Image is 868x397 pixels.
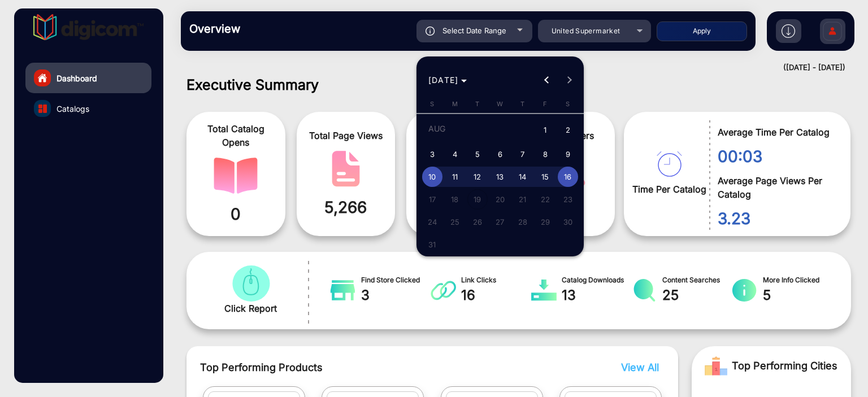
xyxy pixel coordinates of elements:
[497,100,503,108] span: W
[466,211,489,233] button: August 26, 2025
[421,117,534,143] td: AUG
[534,188,557,211] button: August 22, 2025
[428,75,459,85] span: [DATE]
[445,167,465,187] span: 11
[444,165,466,188] button: August 11, 2025
[421,188,444,211] button: August 17, 2025
[424,70,472,90] button: Choose month and year
[535,144,555,164] span: 8
[558,212,578,232] span: 30
[452,100,458,108] span: M
[490,144,510,164] span: 6
[445,144,465,164] span: 4
[421,165,444,188] button: August 10, 2025
[534,165,557,188] button: August 15, 2025
[566,100,570,108] span: S
[489,165,511,188] button: August 13, 2025
[543,100,547,108] span: F
[489,143,511,165] button: August 6, 2025
[511,143,534,165] button: August 7, 2025
[557,143,579,165] button: August 9, 2025
[513,167,533,187] span: 14
[513,212,533,232] span: 28
[490,212,510,232] span: 27
[444,211,466,233] button: August 25, 2025
[445,212,465,232] span: 25
[558,119,578,142] span: 2
[535,119,555,142] span: 1
[445,189,465,210] span: 18
[511,188,534,211] button: August 21, 2025
[466,165,489,188] button: August 12, 2025
[534,211,557,233] button: August 29, 2025
[534,143,557,165] button: August 8, 2025
[421,211,444,233] button: August 24, 2025
[422,212,442,232] span: 24
[490,167,510,187] span: 13
[421,143,444,165] button: August 3, 2025
[467,144,488,164] span: 5
[511,165,534,188] button: August 14, 2025
[535,167,555,187] span: 15
[520,100,524,108] span: T
[489,188,511,211] button: August 20, 2025
[511,211,534,233] button: August 28, 2025
[467,167,488,187] span: 12
[422,234,442,255] span: 31
[466,188,489,211] button: August 19, 2025
[534,117,557,143] button: August 1, 2025
[558,189,578,210] span: 23
[557,188,579,211] button: August 23, 2025
[467,212,488,232] span: 26
[558,144,578,164] span: 9
[422,167,442,187] span: 10
[422,144,442,164] span: 3
[444,143,466,165] button: August 4, 2025
[467,189,488,210] span: 19
[513,144,533,164] span: 7
[513,189,533,210] span: 21
[557,165,579,188] button: August 16, 2025
[489,211,511,233] button: August 27, 2025
[557,211,579,233] button: August 30, 2025
[466,143,489,165] button: August 5, 2025
[535,189,555,210] span: 22
[444,188,466,211] button: August 18, 2025
[421,233,444,256] button: August 31, 2025
[475,100,479,108] span: T
[535,212,555,232] span: 29
[558,167,578,187] span: 16
[557,117,579,143] button: August 2, 2025
[535,69,558,91] button: Previous month
[490,189,510,210] span: 20
[430,100,434,108] span: S
[422,189,442,210] span: 17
